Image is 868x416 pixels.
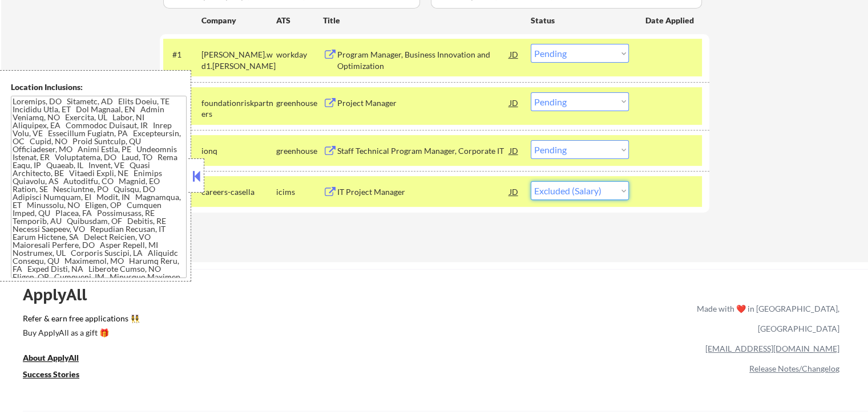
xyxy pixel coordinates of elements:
a: About ApplyAll [23,352,95,366]
div: JD [508,181,520,202]
div: Company [201,15,276,26]
div: Title [323,15,520,26]
u: About ApplyAll [23,353,79,362]
div: Staff Technical Program Manager, Corporate IT [337,145,510,157]
div: Project Manager [337,97,510,109]
div: #1 [172,49,192,60]
div: foundationriskpartners [201,97,276,120]
div: Location Inclusions: [11,81,187,93]
div: IT Project Manager [337,186,510,198]
div: Buy ApplyAll as a gift 🎁 [23,329,137,337]
div: ApplyAll [23,285,100,304]
a: Release Notes/Changelog [749,364,839,373]
a: Refer & earn free applications 👯‍♀️ [23,315,458,327]
div: JD [508,92,520,113]
div: greenhouse [276,145,323,157]
div: Status [531,10,629,30]
div: Made with ❤️ in [GEOGRAPHIC_DATA], [GEOGRAPHIC_DATA] [692,299,839,338]
div: careers-casella [201,186,276,198]
div: ATS [276,15,323,26]
div: workday [276,49,323,60]
a: Buy ApplyAll as a gift 🎁 [23,327,137,341]
a: [EMAIL_ADDRESS][DOMAIN_NAME] [705,344,839,353]
div: icims [276,186,323,198]
a: Success Stories [23,368,95,382]
u: Success Stories [23,369,79,379]
div: [PERSON_NAME].wd1.[PERSON_NAME] [201,49,276,71]
div: JD [508,44,520,64]
div: ionq [201,145,276,157]
div: Date Applied [645,15,696,26]
div: Program Manager, Business Innovation and Optimization [337,49,510,71]
div: greenhouse [276,97,323,109]
div: JD [508,140,520,161]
